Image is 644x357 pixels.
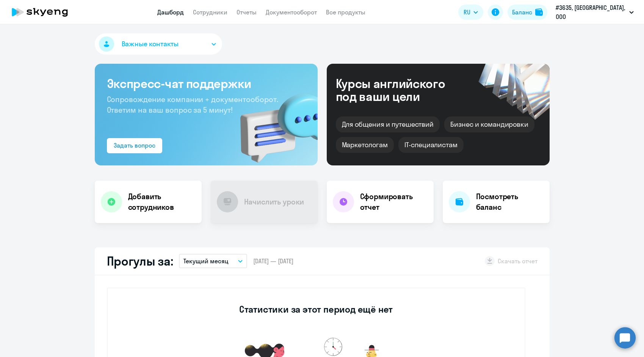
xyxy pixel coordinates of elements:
button: Текущий месяц [179,254,247,268]
h3: Статистики за этот период ещё нет [239,303,393,315]
span: Сопровождение компании + документооборот. Ответим на ваш вопрос за 5 минут! [107,94,278,115]
span: RU [464,8,470,17]
img: bg-img [229,80,318,165]
h2: Прогулы за: [107,253,173,269]
a: Документооборот [266,8,317,16]
a: Отчеты [237,8,257,16]
p: Текущий месяц [183,256,229,266]
button: #3635, [GEOGRAPHIC_DATA], ООО [552,3,638,21]
button: Балансbalance [508,5,547,20]
h4: Посмотреть баланс [476,191,544,212]
span: Важные контакты [122,39,179,49]
div: Для общения и путешествий [336,116,440,132]
span: [DATE] — [DATE] [253,257,293,265]
button: Важные контакты [95,33,222,55]
img: balance [535,8,543,16]
h3: Экспресс-чат поддержки [107,76,306,91]
button: RU [458,5,483,20]
h4: Сформировать отчет [360,191,428,212]
div: Маркетологам [336,137,394,153]
button: Задать вопрос [107,138,162,153]
h4: Начислить уроки [244,197,304,207]
h4: Добавить сотрудников [128,191,196,212]
div: Бизнес и командировки [444,116,534,132]
p: #3635, [GEOGRAPHIC_DATA], ООО [556,3,626,21]
div: IT-специалистам [398,137,464,153]
div: Баланс [512,8,532,17]
div: Курсы английского под ваши цели [336,77,465,103]
a: Все продукты [326,8,365,16]
div: Задать вопрос [114,141,155,150]
a: Дашборд [157,8,184,16]
a: Сотрудники [193,8,227,16]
